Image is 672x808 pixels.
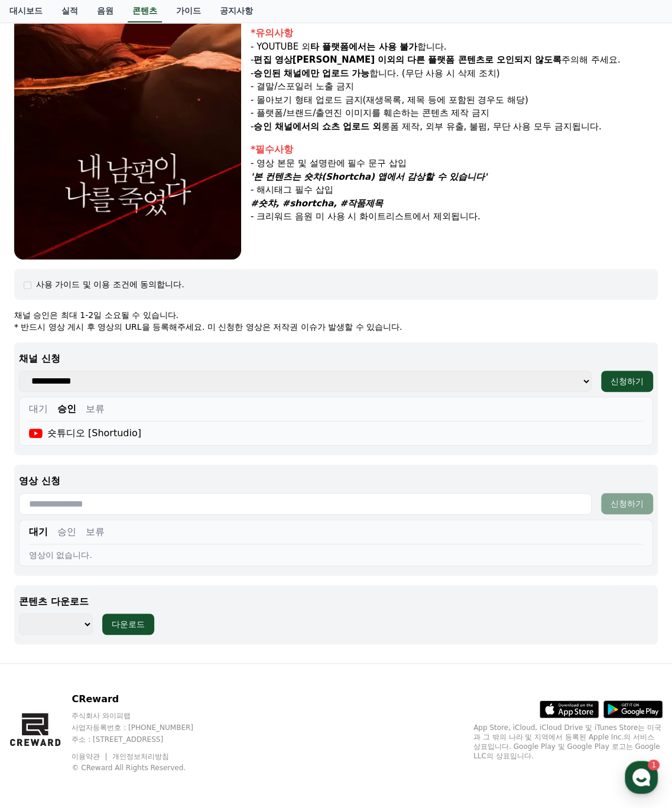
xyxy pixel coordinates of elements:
p: - 플랫폼/브랜드/출연진 이미지를 훼손하는 콘텐츠 제작 금지 [251,106,658,120]
button: 승인 [57,525,76,539]
div: *유의사항 [251,26,658,40]
p: - YOUTUBE 외 합니다. [251,40,658,54]
div: 신청하기 [611,375,644,387]
p: 주식회사 와이피랩 [72,711,216,721]
button: 대기 [29,402,48,416]
a: 개인정보처리방침 [112,752,169,761]
button: 신청하기 [601,371,653,392]
span: 대화 [108,393,122,403]
span: 홈 [37,392,44,402]
p: App Store, iCloud, iCloud Drive 및 iTunes Store는 미국과 그 밖의 나라 및 지역에서 등록된 Apple Inc.의 서비스 상표입니다. Goo... [473,723,663,761]
strong: 다른 플랫폼 콘텐츠로 오인되지 않도록 [407,54,561,65]
p: © CReward All Rights Reserved. [72,763,216,773]
p: - 주의해 주세요. [251,53,658,67]
strong: 승인 채널에서의 쇼츠 업로드 외 [254,121,381,132]
p: - 합니다. (무단 사용 시 삭제 조치) [251,67,658,80]
p: 사업자등록번호 : [PHONE_NUMBER] [72,723,216,732]
strong: 타 플랫폼에서는 사용 불가 [310,41,417,52]
p: - 몰아보기 형태 업로드 금지(재생목록, 제목 등에 포함된 경우도 해당) [251,93,658,107]
div: *필수사항 [251,142,658,157]
strong: 승인된 채널에만 업로드 가능 [254,68,369,79]
div: 신청하기 [611,498,644,510]
p: CReward [72,692,216,706]
button: 승인 [57,402,76,416]
span: 설정 [183,392,197,402]
a: 1대화 [78,375,152,404]
p: 주소 : [STREET_ADDRESS] [72,735,216,744]
a: 이용약관 [72,752,109,761]
a: 홈 [4,375,78,404]
strong: '본 컨텐츠는 숏챠(Shortcha) 앱에서 감상할 수 있습니다' [251,171,487,182]
div: - 크리워드 음원 미 사용 시 화이트리스트에서 제외됩니다. [251,210,658,223]
div: 영상이 없습니다. [29,549,643,561]
p: - 롱폼 제작, 외부 유출, 불펌, 무단 사용 모두 금지됩니다. [251,120,658,134]
p: * 반드시 영상 게시 후 영상의 URL을 등록해주세요. 미 신청한 영상은 저작권 이슈가 발생할 수 있습니다. [14,321,658,333]
p: 영상 신청 [19,474,653,488]
p: 채널 승인은 최대 1-2일 소요될 수 있습니다. [14,309,658,321]
p: 채널 신청 [19,352,653,366]
div: 숏튜디오 [Shortudio] [29,426,141,440]
div: 사용 가이드 및 이용 조건에 동의합니다. [36,278,184,290]
button: 보류 [86,525,105,539]
strong: #숏챠, #shortcha, #작품제목 [251,198,383,209]
span: 1 [120,374,124,384]
a: 설정 [152,375,227,404]
p: - 결말/스포일러 노출 금지 [251,80,658,93]
p: 콘텐츠 다운로드 [19,595,653,609]
div: - 영상 본문 및 설명란에 필수 문구 삽입 [251,157,658,170]
div: 다운로드 [112,618,145,630]
button: 다운로드 [102,614,154,635]
button: 보류 [86,402,105,416]
button: 대기 [29,525,48,539]
div: - 해시태그 필수 삽입 [251,183,658,197]
button: 신청하기 [601,493,653,514]
strong: 편집 영상[PERSON_NAME] 이외의 [254,54,404,65]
